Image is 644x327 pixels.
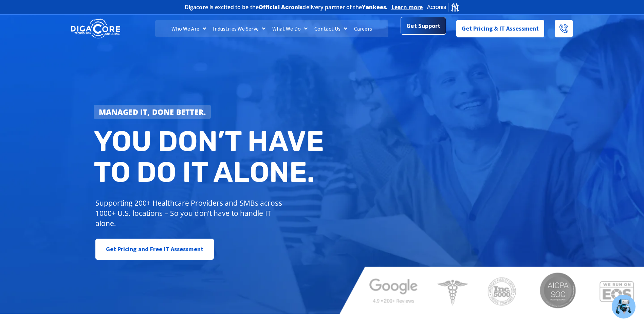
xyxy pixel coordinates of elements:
span: Get Pricing & IT Assessment [462,22,539,35]
a: Industries We Serve [209,20,269,37]
a: Get Pricing & IT Assessment [456,20,545,37]
a: Get Support [401,17,446,35]
nav: Menu [155,20,388,37]
a: Get Pricing and Free IT Assessment [95,239,214,260]
a: Who We Are [168,20,209,37]
a: Managed IT, done better. [94,105,211,119]
h2: Digacore is excited to be the delivery partner of the [185,4,388,10]
p: Supporting 200+ Healthcare Providers and SMBs across 1000+ U.S. locations – So you don’t have to ... [95,198,285,228]
b: Official Acronis [259,3,303,11]
b: Yankees. [362,3,388,11]
img: DigaCore Technology Consulting [71,18,120,39]
a: Careers [351,20,375,37]
h2: You don’t have to do IT alone. [94,126,327,188]
a: Contact Us [311,20,351,37]
strong: Managed IT, done better. [99,107,206,117]
span: Get Support [406,19,440,33]
a: What We Do [269,20,311,37]
span: Get Pricing and Free IT Assessment [106,242,203,256]
img: Acronis [426,2,460,12]
a: Learn more [391,4,423,11]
